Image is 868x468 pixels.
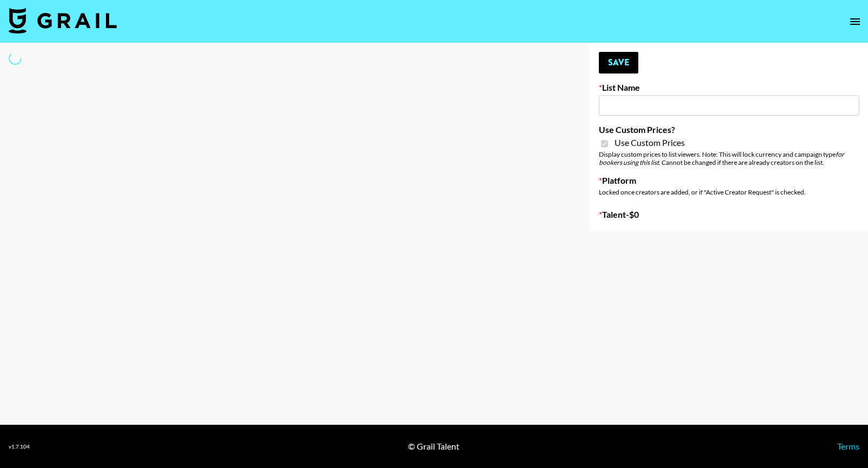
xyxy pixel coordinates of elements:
[599,188,859,196] div: Locked once creators are added, or if "Active Creator Request" is checked.
[599,150,859,166] div: Display custom prices to list viewers. Note: This will lock currency and campaign type . Cannot b...
[844,11,866,32] button: open drawer
[837,441,859,451] a: Terms
[9,443,30,450] div: v 1.7.104
[599,124,859,135] label: Use Custom Prices?
[9,8,117,34] img: Grail Talent
[599,175,859,186] label: Platform
[408,441,459,452] div: © Grail Talent
[615,137,685,148] span: Use Custom Prices
[599,150,844,166] em: for bookers using this list
[599,82,859,93] label: List Name
[599,209,859,220] label: Talent - $ 0
[599,52,638,73] button: Save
